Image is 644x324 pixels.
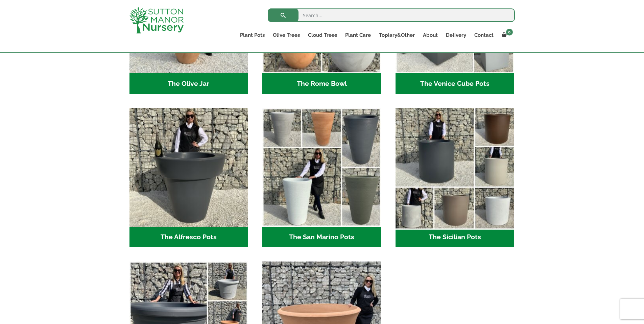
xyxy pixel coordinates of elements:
h2: The Sicilian Pots [396,227,514,248]
img: logo [129,7,184,33]
a: 0 [498,30,515,40]
a: Contact [470,30,498,40]
a: Plant Pots [236,30,269,40]
a: Visit product category The San Marino Pots [262,108,381,247]
h2: The Rome Bowl [262,73,381,94]
img: The San Marino Pots [262,108,381,227]
a: Plant Care [341,30,375,40]
a: Visit product category The Alfresco Pots [129,108,248,247]
a: Topiary&Other [375,30,419,40]
a: Cloud Trees [304,30,341,40]
h2: The San Marino Pots [262,227,381,248]
img: The Sicilian Pots [392,105,517,230]
h2: The Alfresco Pots [129,227,248,248]
a: Visit product category The Sicilian Pots [396,108,514,247]
a: Olive Trees [269,30,304,40]
a: Delivery [442,30,470,40]
input: Search... [268,8,515,22]
h2: The Olive Jar [129,73,248,94]
span: 0 [506,29,513,35]
img: The Alfresco Pots [129,108,248,227]
h2: The Venice Cube Pots [396,73,514,94]
a: About [419,30,442,40]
